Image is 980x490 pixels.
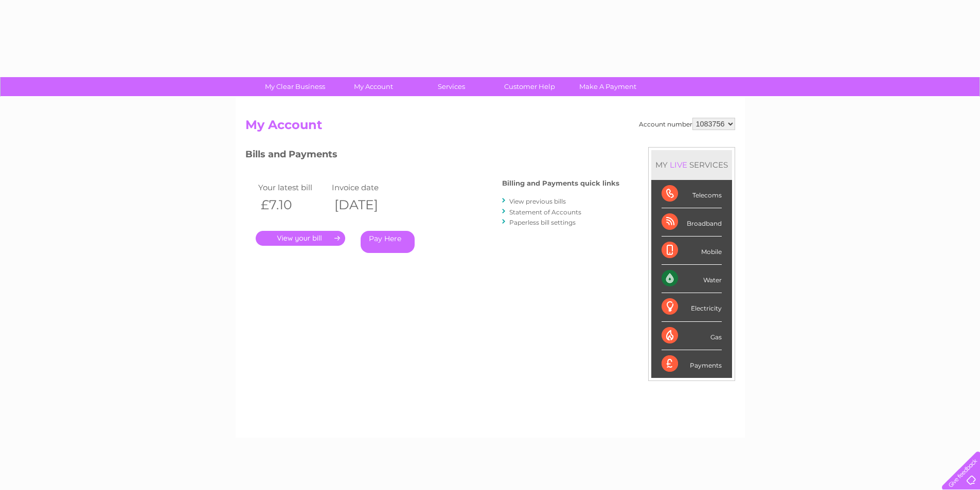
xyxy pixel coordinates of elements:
[662,293,722,321] div: Electricity
[662,180,722,208] div: Telecoms
[668,160,689,170] div: LIVE
[361,231,415,253] a: Pay Here
[256,194,330,215] th: £7.10
[651,150,732,179] div: MY SERVICES
[662,208,722,237] div: Broadband
[639,118,735,130] div: Account number
[256,180,330,194] td: Your latest bill
[509,197,566,205] a: View previous bills
[662,237,722,265] div: Mobile
[331,77,416,96] a: My Account
[409,77,494,96] a: Services
[245,147,619,165] h3: Bills and Payments
[662,265,722,293] div: Water
[565,77,650,96] a: Make A Payment
[256,231,345,246] a: .
[487,77,572,96] a: Customer Help
[253,77,337,96] a: My Clear Business
[509,219,576,226] a: Paperless bill settings
[662,322,722,350] div: Gas
[509,208,581,216] a: Statement of Accounts
[329,194,403,215] th: [DATE]
[245,118,735,137] h2: My Account
[502,179,619,187] h4: Billing and Payments quick links
[662,350,722,378] div: Payments
[329,180,403,194] td: Invoice date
